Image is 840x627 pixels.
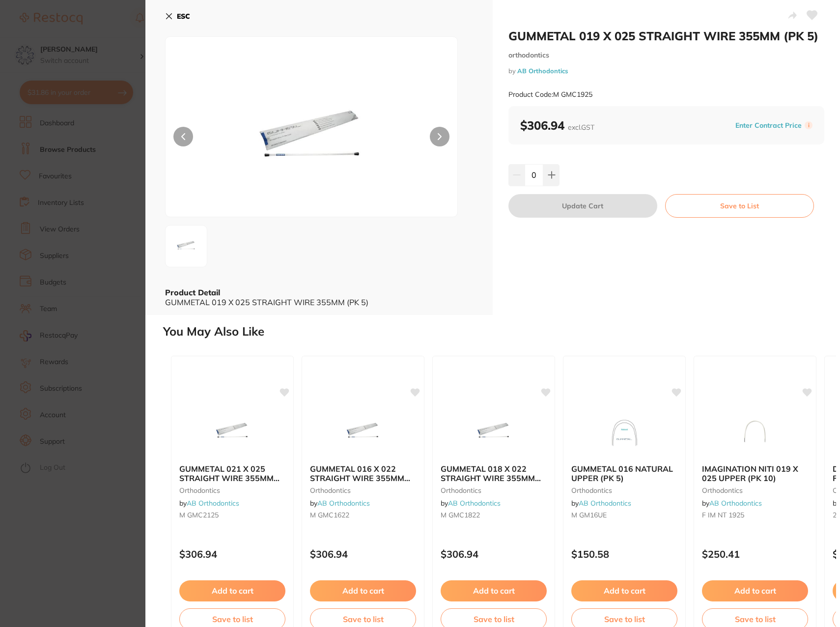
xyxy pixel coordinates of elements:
button: ESC [165,8,190,25]
b: ESC [177,12,190,21]
b: Product Detail [165,287,220,297]
small: orthodontics [702,486,808,494]
small: orthodontics [179,486,285,494]
small: M GM16UE [571,511,677,519]
span: by [702,499,762,508]
img: IMAGINATION NITI 019 X 025 UPPER (PK 10) [723,407,787,456]
a: AB Orthodontics [448,499,501,508]
p: $306.94 [310,548,416,560]
label: i [805,121,812,129]
span: by [179,499,239,508]
small: orthodontics [441,486,547,494]
button: Update Cart [508,194,657,218]
p: $306.94 [179,548,285,560]
small: orthodontics [571,486,677,494]
button: Enter Contract Price [732,121,805,130]
small: orthodontics [508,51,824,59]
h2: GUMMETAL 019 X 025 STRAIGHT WIRE 355MM (PK 5) [508,28,824,43]
img: GUMMETAL 016 NATURAL UPPER (PK 5) [592,407,656,456]
small: M GMC2125 [179,511,285,519]
a: AB Orthodontics [709,499,762,508]
p: $250.41 [702,548,808,560]
button: Add to cart [310,580,416,601]
div: GUMMETAL 019 X 025 STRAIGHT WIRE 355MM (PK 5) [165,298,473,307]
p: $150.58 [571,548,677,560]
a: AB Orthodontics [317,499,370,508]
b: GUMMETAL 016 X 022 STRAIGHT WIRE 355MM (PK 5) [310,464,416,483]
a: AB Orthodontics [517,67,568,75]
h2: You May Also Like [163,325,836,339]
button: Add to cart [179,580,285,601]
p: $306.94 [441,548,547,560]
img: GUMMETAL 018 X 022 STRAIGHT WIRE 355MM (PK 5) [462,407,526,456]
span: by [441,499,501,508]
img: GUMMETAL 016 X 022 STRAIGHT WIRE 355MM (PK 5) [331,407,395,456]
b: GUMMETAL 018 X 022 STRAIGHT WIRE 355MM (PK 5) [441,464,547,483]
span: by [310,499,370,508]
small: by [508,67,824,75]
b: IMAGINATION NITI 019 X 025 UPPER (PK 10) [702,464,808,483]
img: cGc [224,61,399,217]
img: cGc [168,228,204,264]
small: orthodontics [310,486,416,494]
button: Add to cart [441,580,547,601]
img: GUMMETAL 021 X 025 STRAIGHT WIRE 355MM (PK 5) [200,407,264,456]
span: excl. GST [568,123,594,132]
small: F IM NT 1925 [702,511,808,519]
b: GUMMETAL 016 NATURAL UPPER (PK 5) [571,464,677,483]
span: by [571,499,631,508]
button: Add to cart [702,580,808,601]
b: $306.94 [520,118,594,133]
b: GUMMETAL 021 X 025 STRAIGHT WIRE 355MM (PK 5) [179,464,285,483]
small: Product Code: M GMC1925 [508,90,592,99]
small: M GMC1622 [310,511,416,519]
a: AB Orthodontics [579,499,631,508]
a: AB Orthodontics [187,499,239,508]
button: Add to cart [571,580,677,601]
button: Save to List [665,194,814,218]
small: M GMC1822 [441,511,547,519]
